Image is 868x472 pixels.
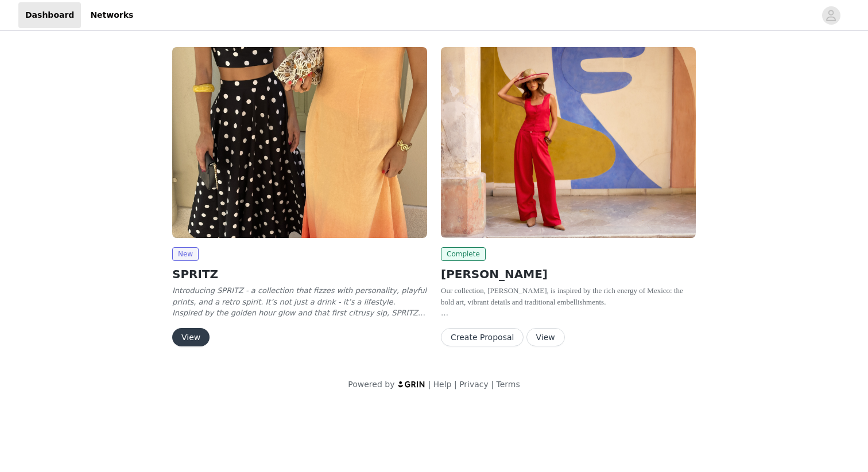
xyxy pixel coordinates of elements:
[526,328,565,346] button: View
[459,380,489,389] a: Privacy
[83,2,140,28] a: Networks
[172,286,427,340] em: Introducing SPRITZ - a collection that fizzes with personality, playful prints, and a retro spiri...
[441,266,696,283] h2: [PERSON_NAME]
[428,380,431,389] span: |
[526,333,565,342] a: View
[491,380,494,389] span: |
[348,380,394,389] span: Powered by
[172,247,199,261] span: New
[441,47,696,238] img: Mister Zimi
[496,380,520,389] a: Terms
[441,247,486,261] span: Complete
[441,286,683,306] span: Our collection, [PERSON_NAME], is inspired by the rich energy of Mexico: the bold art, vibrant de...
[172,328,210,346] button: View
[172,266,427,283] h2: SPRITZ
[826,6,836,25] div: avatar
[172,47,427,238] img: Mister Zimi
[454,380,457,389] span: |
[433,380,452,389] a: Help
[441,328,524,346] button: Create Proposal
[18,2,81,28] a: Dashboard
[172,333,210,342] a: View
[397,380,426,388] img: logo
